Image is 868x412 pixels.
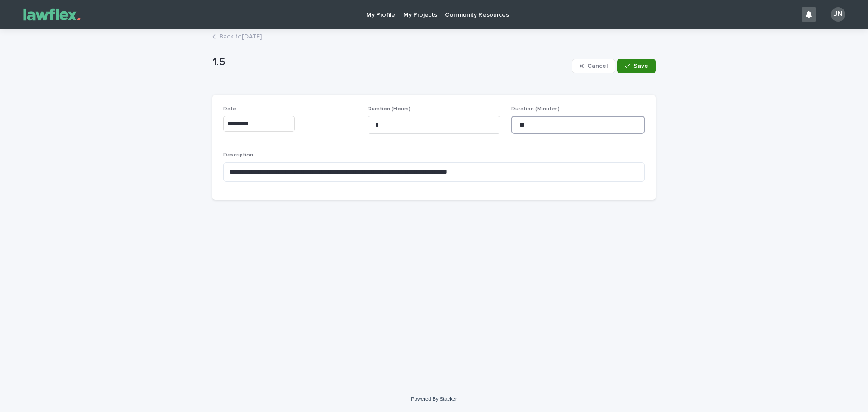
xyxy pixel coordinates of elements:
button: Cancel [572,59,615,73]
a: Back to[DATE] [219,31,262,41]
img: Gnvw4qrBSHOAfo8VMhG6 [18,5,86,24]
span: Duration (Minutes) [511,106,560,112]
span: Date [223,106,236,112]
div: JN [831,7,845,22]
span: Save [633,63,648,69]
span: Duration (Hours) [368,106,410,112]
span: Cancel [587,63,608,69]
a: Powered By Stacker [411,396,457,402]
p: 1.5 [212,56,568,69]
button: Save [617,59,656,73]
span: Description [223,152,253,158]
